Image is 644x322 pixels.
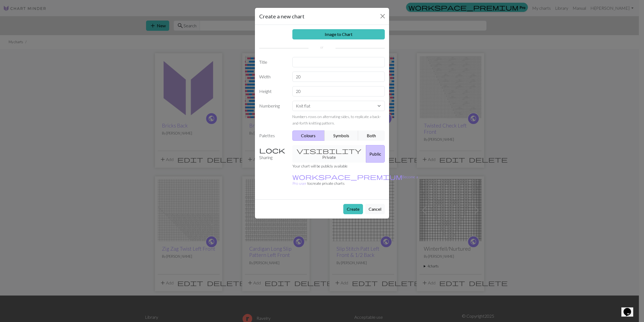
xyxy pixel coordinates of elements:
button: Create [343,204,363,214]
small: Your chart will be publicly available [292,164,348,168]
h5: Create a new chart [259,12,304,20]
button: Symbols [324,130,358,141]
a: Image to Chart [292,29,385,39]
small: to create private charts [292,175,418,186]
label: Width [256,72,289,82]
button: Colours [292,130,325,141]
small: Numbers rows on alternating sides, to replicate a back-and-forth knitting pattern. [292,114,381,125]
button: Public [366,145,385,163]
label: Numbering [256,101,289,126]
label: Height [256,86,289,96]
button: Both [358,130,385,141]
label: Sharing [256,145,289,163]
button: Close [378,12,387,21]
iframe: chat widget [621,300,639,317]
a: Become a Pro user [292,175,418,186]
label: Palettes [256,130,289,141]
span: workspace_premium [292,173,402,180]
label: Title [256,57,289,67]
button: Cancel [365,204,385,214]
